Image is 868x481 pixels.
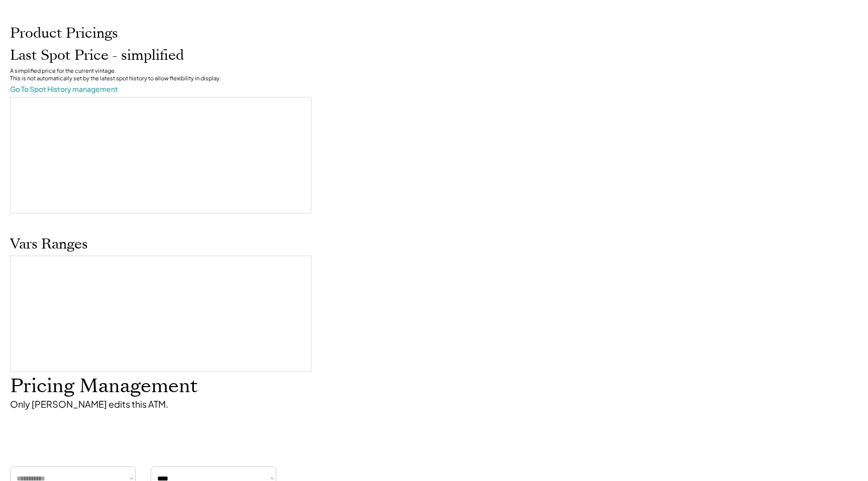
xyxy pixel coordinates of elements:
a: Go To Spot History management [10,84,118,94]
h2: Last Spot Price - simplified [10,47,184,64]
h2: Product Pricings [10,25,118,47]
h2: Vars Ranges [10,236,88,253]
div: Only [PERSON_NAME] edits this ATM. [10,398,311,416]
div: A simplified price for the current vintage. This is not automatically set by the latest spot hist... [10,64,221,85]
h1: Pricing Management [10,375,416,398]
